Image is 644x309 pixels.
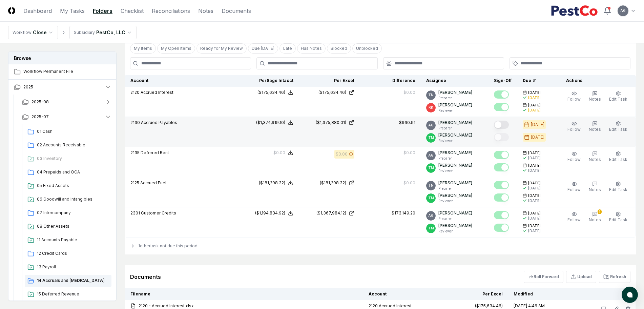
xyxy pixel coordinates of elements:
[248,43,278,54] button: Due Today
[157,43,195,54] button: My Open Items
[130,78,233,84] div: Account
[17,109,117,124] button: 2025-07
[609,217,627,222] span: Edit Task
[399,120,415,126] div: $960.91
[37,264,109,270] span: 13 Payroll
[327,43,351,54] button: Blocked
[567,157,581,162] span: Follow
[528,156,541,161] div: [DATE]
[494,121,509,129] button: Mark complete
[360,75,421,87] th: Difference
[566,89,582,104] button: Follow
[620,8,626,13] span: AG
[494,103,509,111] button: Mark complete
[608,210,629,224] button: Edit Task
[25,221,111,233] a: 08 Other Assets
[608,120,629,134] button: Edit Task
[130,210,140,215] span: 2301
[25,288,111,301] a: 15 Deferred Revenue
[428,135,434,140] span: TM
[428,92,434,98] span: TN
[273,150,293,156] button: $0.00
[352,43,382,54] button: Unblocked
[428,213,434,218] span: AG
[528,103,541,108] span: [DATE]
[609,187,627,192] span: Edit Task
[37,169,109,175] span: 04 Prepaids and OCA
[257,89,285,96] div: ($175,634.46)
[318,89,346,96] div: ($175,634.46)
[299,75,360,87] th: Per Excel
[25,153,111,165] a: 03 Inventory
[8,80,117,95] button: 2025
[528,163,541,168] span: [DATE]
[141,90,173,95] span: Accrued Interest
[587,120,602,134] button: Notes
[304,89,354,96] a: ($175,634.46)
[256,120,293,126] button: ($1,374,919.10)
[531,122,544,128] div: [DATE]
[494,211,509,219] button: Mark complete
[508,288,572,300] th: Modified
[25,248,111,260] a: 12 Credit Cards
[37,210,109,216] span: 07 Intercompany
[60,7,85,15] a: My Tasks
[438,108,472,113] p: Reviewer
[528,211,541,216] span: [DATE]
[403,180,415,186] div: $0.00
[494,224,509,232] button: Mark complete
[403,150,415,156] div: $0.00
[37,223,109,229] span: 08 Other Assets
[528,198,541,203] div: [DATE]
[37,128,109,135] span: 01 Cash
[494,181,509,189] button: Mark complete
[528,216,541,221] div: [DATE]
[551,5,598,16] img: PestCo logo
[37,156,109,162] span: 03 Inventory
[37,291,109,297] span: 15 Deferred Revenue
[403,89,415,96] div: $0.00
[566,150,582,164] button: Follow
[567,187,581,192] span: Follow
[528,228,541,233] div: [DATE]
[528,168,541,173] div: [DATE]
[255,210,293,216] button: ($1,194,834.92)
[524,271,563,283] button: Roll Forward
[587,180,602,194] button: Notes
[475,303,503,309] div: ($175,634.46)
[523,78,550,84] div: Due
[130,273,161,281] div: Documents
[438,229,472,234] p: Reviewer
[152,7,190,15] a: Reconciliations
[141,150,169,155] span: Deferred Rent
[37,183,109,189] span: 05 Fixed Assets
[130,303,358,309] a: 2120 - Accrued Interest.xlsx
[428,226,434,231] span: TM
[438,199,472,204] p: Reviewer
[528,186,541,191] div: [DATE]
[25,193,111,206] a: 06 Goodwill and Intangibles
[141,120,177,125] span: Accrued Payables
[438,223,472,229] p: [PERSON_NAME]
[257,89,293,96] button: ($175,634.46)
[608,150,629,164] button: Edit Task
[617,5,629,17] button: AG
[25,180,111,192] a: 05 Fixed Assets
[608,89,629,104] button: Edit Task
[363,288,447,300] th: Account
[125,288,363,300] th: Filename
[130,180,139,185] span: 2125
[37,237,109,243] span: 11 Accounts Payable
[622,287,638,303] button: atlas-launcher
[198,7,213,15] a: Notes
[429,105,433,110] span: RK
[8,26,137,39] nav: breadcrumb
[37,250,109,256] span: 12 Credit Cards
[336,151,348,157] div: $0.00
[528,95,541,100] div: [DATE]
[121,7,144,15] a: Checklist
[561,78,630,84] div: Actions
[428,165,434,170] span: TM
[438,126,472,131] p: Preparer
[25,234,111,246] a: 11 Accounts Payable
